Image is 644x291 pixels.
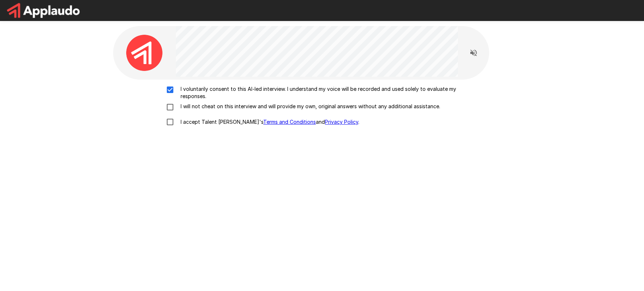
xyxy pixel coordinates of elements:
a: Privacy Policy [325,119,358,125]
p: I will not cheat on this interview and will provide my own, original answers without any addition... [178,103,440,110]
a: Terms and Conditions [263,119,316,125]
p: I voluntarily consent to this AI-led interview. I understand my voice will be recorded and used s... [178,85,482,100]
p: I accept Talent [PERSON_NAME]'s and . [178,118,359,126]
img: applaudo_avatar.png [126,35,162,71]
button: Read questions aloud [466,46,481,60]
